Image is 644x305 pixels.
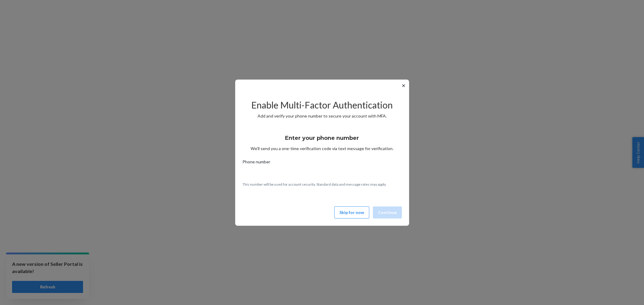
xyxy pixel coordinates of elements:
[373,206,402,219] button: Continue
[242,100,402,110] h2: Enable Multi-Factor Authentication
[242,113,402,119] p: Add and verify your phone number to secure your account with MFA.
[400,82,407,89] button: ✕
[242,182,402,187] p: This number will be used for account security. Standard data and message rates may apply.
[285,134,359,142] h3: Enter your phone number
[242,129,402,152] div: We’ll send you a one-time verification code via text message for verification.
[334,206,369,219] button: Skip for now
[242,159,270,167] span: Phone number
